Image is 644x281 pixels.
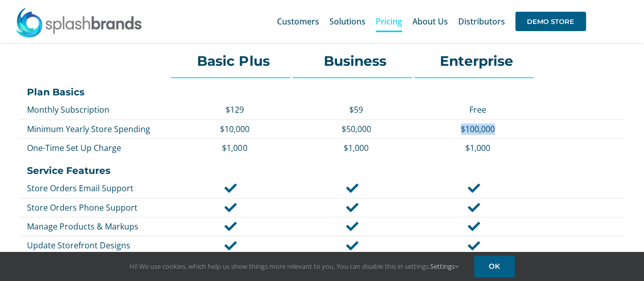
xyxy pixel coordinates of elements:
a: OK [474,256,515,277]
a: Pricing [376,5,402,38]
p: Store Orders Email Support [27,183,169,194]
span: About Us [412,17,448,25]
img: SplashBrands.com Logo [15,7,143,38]
p: $50,000 [300,123,412,135]
a: Settings [430,262,459,271]
p: Free [422,104,534,115]
a: Distributors [458,5,505,38]
a: Customers [277,5,319,38]
nav: Main Menu Sticky [277,5,586,38]
span: Pricing [376,17,402,25]
p: One-Time Set Up Charge [27,142,169,154]
strong: Enterprise [440,53,513,69]
p: $1,000 [422,142,534,154]
strong: Basic Plus [197,53,269,69]
span: Distributors [458,17,505,25]
a: DEMO STORE [515,5,586,38]
span: Solutions [329,17,366,25]
p: Minimum Yearly Store Spending [27,123,169,135]
p: Manage Products & Markups [27,221,169,232]
span: Customers [277,17,319,25]
strong: Business [324,53,386,69]
p: $59 [300,104,412,115]
p: Monthly Subscription [27,104,169,115]
strong: Service Features [27,165,110,176]
p: Update Storefront Designs [27,240,169,251]
p: $10,000 [179,123,290,135]
p: Store Orders Phone Support [27,202,169,213]
p: $129 [179,104,290,115]
p: $1,000 [179,142,290,154]
p: $1,000 [300,142,412,154]
span: Hi! We use cookies, which help us show things more relevant to you. You can disable this in setti... [129,262,459,271]
span: DEMO STORE [515,12,586,31]
p: $100,000 [422,123,534,135]
strong: Plan Basics [27,86,85,98]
